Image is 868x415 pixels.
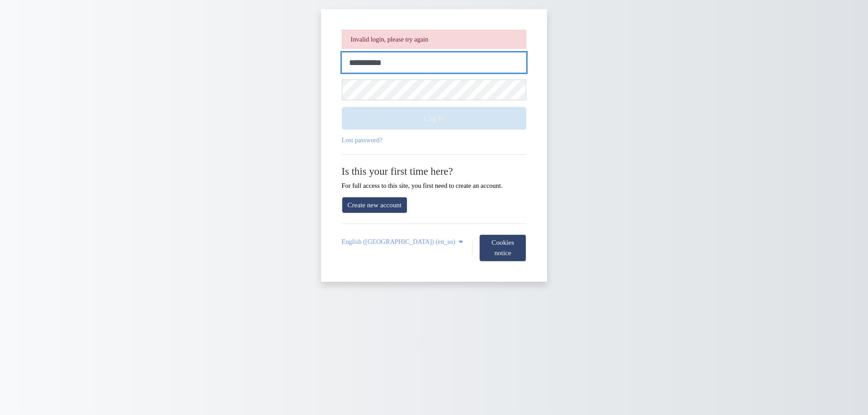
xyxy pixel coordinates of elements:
[342,238,465,246] a: English (United States) ‎(en_us)‎
[342,197,408,214] a: Create new account
[342,165,527,190] div: For full access to this site, you first need to create an account.
[342,107,527,130] button: Log in
[342,165,527,177] h2: Is this your first time here?
[479,234,526,261] button: Cookies notice
[342,30,527,49] div: Invalid login, please try again
[342,136,382,144] a: Lost password?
